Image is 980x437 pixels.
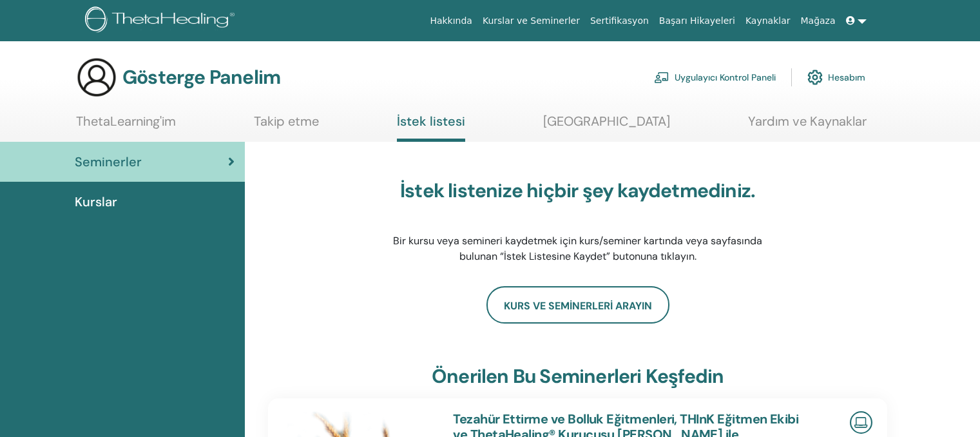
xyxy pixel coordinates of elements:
[504,299,652,313] font: kurs ve seminerleri arayın
[850,411,872,434] img: Canlı Çevrimiçi Seminer
[590,15,649,26] font: Sertifikasyon
[122,64,280,90] font: Gösterge Panelim
[483,15,580,26] font: Kurslar ve Seminerler
[400,178,755,203] font: İstek listenize hiçbir şey kaydetmediniz.
[800,15,835,26] font: Mağaza
[432,364,724,389] font: önerilen bu seminerleri keşfedin
[393,234,762,263] font: Bir kursu veya semineri kaydetmek için kurs/seminer kartında veya sayfasında bulunan “İstek Liste...
[585,9,654,33] a: Sertifikasyon
[76,113,176,130] font: ThetaLearning'im
[795,9,840,33] a: Mağaza
[543,113,670,130] font: [GEOGRAPHIC_DATA]
[85,6,239,35] img: logo.png
[75,193,117,210] font: Kurslar
[397,113,465,130] font: İstek listesi
[807,63,865,92] a: Hesabım
[430,15,472,26] font: Hakkında
[745,15,791,26] font: Kaynaklar
[477,9,585,33] a: Kurslar ve Seminerler
[740,9,796,33] a: Kaynaklar
[659,15,735,26] font: Başarı Hikayeleri
[828,72,865,84] font: Hesabım
[76,113,176,139] a: ThetaLearning'im
[75,153,142,170] font: Seminerler
[675,72,776,84] font: Uygulayıcı Kontrol Paneli
[654,72,669,83] img: chalkboard-teacher.svg
[748,113,867,130] font: Yardım ve Kaynaklar
[397,113,465,142] a: İstek listesi
[807,66,823,88] img: cog.svg
[254,113,319,130] font: Takip etme
[654,63,776,92] a: Uygulayıcı Kontrol Paneli
[254,113,319,139] a: Takip etme
[425,9,477,33] a: Hakkında
[748,113,867,139] a: Yardım ve Kaynaklar
[486,286,669,324] a: kurs ve seminerleri arayın
[654,9,740,33] a: Başarı Hikayeleri
[76,57,117,98] img: generic-user-icon.jpg
[543,113,670,139] a: [GEOGRAPHIC_DATA]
